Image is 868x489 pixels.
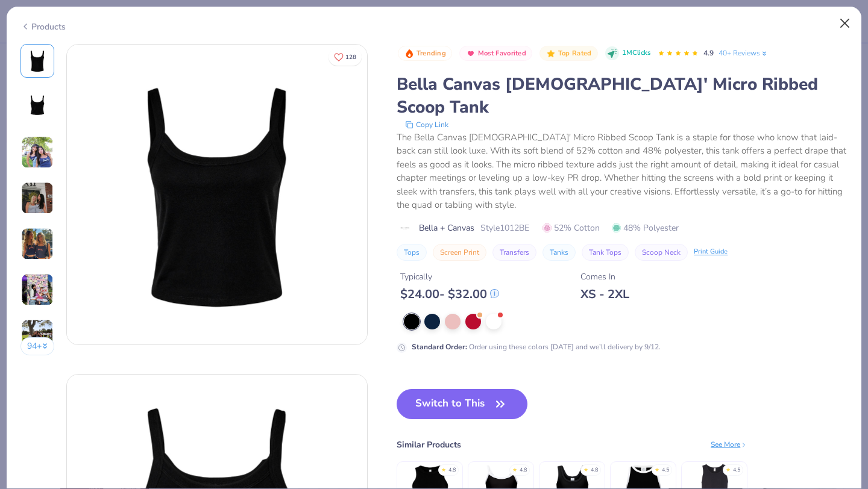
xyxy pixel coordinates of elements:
[733,466,740,475] div: 4.5
[542,222,600,234] span: 52% Cotton
[397,131,848,212] div: The Bella Canvas [DEMOGRAPHIC_DATA]' Micro Ribbed Scoop Tank is a staple for those who know that ...
[345,54,356,60] span: 128
[23,92,52,121] img: Back
[662,466,669,475] div: 4.5
[466,49,476,58] img: Most Favorited sort
[21,273,54,306] img: User generated content
[448,466,456,475] div: 4.8
[21,136,54,169] img: User generated content
[546,49,556,58] img: Top Rated sort
[478,50,526,57] span: Most Favorited
[694,247,728,257] div: Print Guide
[397,438,461,451] div: Similar Products
[655,466,659,471] div: ★
[658,44,699,63] div: 4.9 Stars
[558,50,592,57] span: Top Rated
[397,223,413,233] img: brand logo
[67,45,367,344] img: Front
[719,48,769,58] a: 40+ Reviews
[412,341,661,352] div: Order using these colors [DATE] and we’ll delivery by 9/12.
[404,49,414,58] img: Trending sort
[419,222,474,234] span: Bella + Canvas
[398,46,452,61] button: Badge Button
[512,466,517,471] div: ★
[417,50,446,57] span: Trending
[397,389,527,419] button: Switch to This
[622,48,650,58] span: 1M Clicks
[480,222,529,234] span: Style 1012BE
[612,222,679,234] span: 48% Polyester
[580,270,629,283] div: Comes In
[433,244,486,261] button: Screen Print
[400,287,499,302] div: $ 24.00 - $ 32.00
[400,270,499,283] div: Typically
[397,244,427,261] button: Tops
[582,244,629,261] button: Tank Tops
[711,439,747,450] div: See More
[23,46,52,75] img: Front
[635,244,688,261] button: Scoop Neck
[539,46,597,61] button: Badge Button
[20,20,66,33] div: Products
[20,337,55,355] button: 94+
[591,466,598,475] div: 4.8
[21,319,54,352] img: User generated content
[21,182,54,214] img: User generated content
[726,466,731,471] div: ★
[397,73,848,119] div: Bella Canvas [DEMOGRAPHIC_DATA]' Micro Ribbed Scoop Tank
[542,244,576,261] button: Tanks
[459,46,532,61] button: Badge Button
[520,466,527,475] div: 4.8
[401,119,452,131] button: copy to clipboard
[492,244,536,261] button: Transfers
[441,466,446,471] div: ★
[329,48,362,66] button: Like
[21,228,54,260] img: User generated content
[583,466,588,471] div: ★
[834,12,857,35] button: Close
[412,342,467,352] strong: Standard Order :
[703,48,714,58] span: 4.9
[580,287,629,302] div: XS - 2XL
